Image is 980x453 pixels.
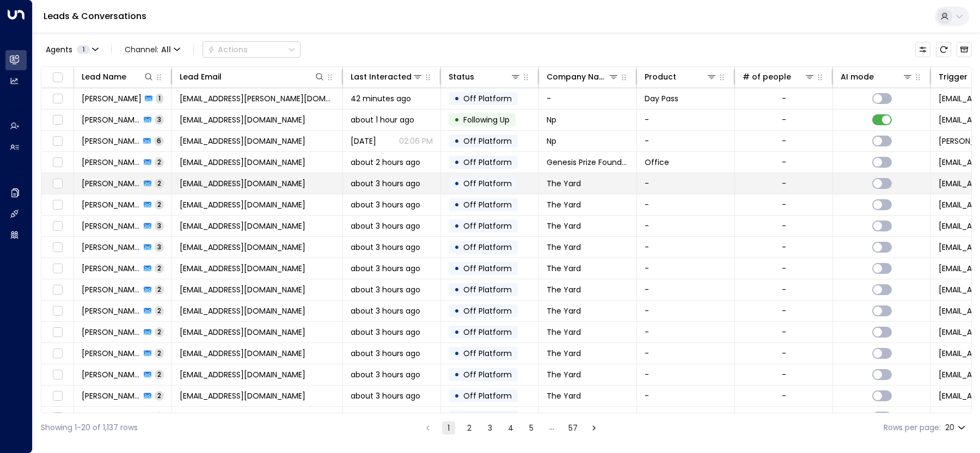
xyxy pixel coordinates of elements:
[82,178,140,189] span: John Doe
[82,348,140,359] span: John Doe
[180,136,305,146] span: cjgareis@gmail.com
[442,421,455,434] button: page 1
[454,387,460,405] div: •
[637,343,735,364] td: -
[637,237,735,258] td: -
[351,93,411,104] span: 42 minutes ago
[51,92,64,106] span: Toggle select row
[351,327,420,338] span: about 3 hours ago
[155,370,164,379] span: 2
[547,327,581,338] span: The Yard
[454,280,460,299] div: •
[454,238,460,256] div: •
[155,391,164,400] span: 2
[399,136,433,146] p: 02:06 PM
[884,422,941,433] label: Rows per page:
[915,42,930,57] button: Customize
[463,157,512,168] span: Off Platform
[547,390,581,401] span: The Yard
[155,348,164,358] span: 2
[637,131,735,151] td: -
[207,45,248,54] div: Actions
[51,411,64,424] span: Toggle select row
[454,174,460,193] div: •
[637,301,735,321] td: -
[782,305,786,316] div: -
[180,348,305,359] span: hello@theyard.com
[782,93,786,104] div: -
[645,70,717,83] div: Product
[351,114,414,125] span: about 1 hour ago
[463,390,512,401] span: Off Platform
[504,421,517,434] button: Go to page 4
[41,42,102,57] button: Agents1
[463,305,512,316] span: Off Platform
[351,157,420,168] span: about 2 hours ago
[203,41,301,58] button: Actions
[939,70,967,83] div: Trigger
[351,305,420,316] span: about 3 hours ago
[51,283,64,297] span: Toggle select row
[454,132,460,150] div: •
[51,389,64,403] span: Toggle select row
[782,178,786,189] div: -
[180,242,305,253] span: hello@theyard.com
[546,421,559,434] div: …
[180,199,305,210] span: hello@theyard.com
[547,157,629,168] span: Genesis Prize Foundation
[782,369,786,380] div: -
[180,263,305,274] span: hello@theyard.com
[155,221,164,230] span: 3
[645,157,669,168] span: Office
[782,284,786,295] div: -
[44,10,146,22] a: Leads & Conversations
[547,70,619,83] div: Company Name
[454,217,460,235] div: •
[463,114,510,125] span: Following Up
[463,412,512,423] span: Off Platform
[936,42,951,57] span: Refresh
[463,421,476,434] button: Go to page 2
[154,136,164,145] span: 6
[351,199,420,210] span: about 3 hours ago
[945,420,967,436] div: 20
[637,279,735,300] td: -
[51,177,64,191] span: Toggle select row
[463,263,512,274] span: Off Platform
[463,327,512,338] span: Off Platform
[454,365,460,384] div: •
[637,173,735,194] td: -
[547,199,581,210] span: The Yard
[155,179,164,188] span: 2
[463,178,512,189] span: Off Platform
[82,327,140,338] span: John Doe
[82,114,140,125] span: Carlos Gareis
[782,327,786,338] div: -
[454,408,460,426] div: •
[82,93,142,104] span: Dyna Rivera
[547,263,581,274] span: The Yard
[82,242,140,253] span: John Doe
[51,347,64,360] span: Toggle select row
[82,157,140,168] span: Ilya Oshman
[351,221,420,231] span: about 3 hours ago
[637,258,735,279] td: -
[155,157,164,167] span: 2
[41,422,138,433] div: Showing 1-20 of 1,137 rows
[463,284,512,295] span: Off Platform
[454,323,460,341] div: •
[82,263,140,274] span: John Doe
[782,114,786,125] div: -
[77,45,90,54] span: 1
[82,284,140,295] span: John Doe
[51,326,64,339] span: Toggle select row
[351,70,412,83] div: Last Interacted
[51,113,64,127] span: Toggle select row
[782,157,786,168] div: -
[82,70,154,83] div: Lead Name
[463,136,512,146] span: Off Platform
[957,42,972,57] button: Archived Leads
[351,284,420,295] span: about 3 hours ago
[51,262,64,276] span: Toggle select row
[351,242,420,253] span: about 3 hours ago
